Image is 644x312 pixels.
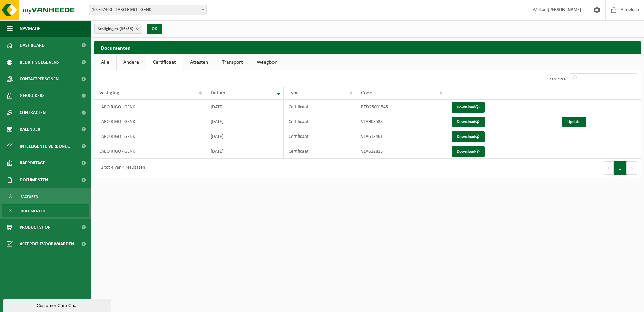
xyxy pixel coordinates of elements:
button: Next [627,161,637,175]
span: Kalender [20,121,40,138]
strong: [PERSON_NAME] [548,7,581,12]
a: Certificaat [146,54,183,70]
span: Documenten [20,171,48,188]
td: Certificaat [284,114,356,129]
td: LABO RIGO - GENK [94,114,205,129]
span: Bedrijfsgegevens [20,54,59,71]
span: Rapportage [20,155,45,171]
td: [DATE] [205,144,284,159]
button: 1 [614,161,627,175]
a: Transport [215,54,250,70]
td: [DATE] [205,100,284,114]
span: Facturen [21,190,38,203]
td: [DATE] [205,114,284,129]
span: Dashboard [20,37,45,54]
a: Download [452,146,485,157]
td: [DATE] [205,129,284,144]
td: VLA613461 [356,129,446,144]
a: Download [452,102,485,113]
span: Product Shop [20,219,50,236]
a: Download [452,117,485,127]
button: Vestigingen(36/36) [94,24,142,34]
td: Certificaat [284,144,356,159]
td: LABO RIGO - GENK [94,129,205,144]
span: Vestiging [99,90,119,96]
span: 10-767460 - LABO RIGO - GENK [89,5,207,15]
span: Contactpersonen [20,71,59,87]
td: LABO RIGO - GENK [94,100,205,114]
span: Code [361,90,372,96]
a: Download [452,131,485,142]
a: Documenten [2,204,89,217]
span: Gebruikers [20,87,45,104]
span: Contracten [20,104,46,121]
a: Update [562,117,586,127]
span: 10-767460 - LABO RIGO - GENK [89,5,206,15]
span: Navigatie [20,20,40,37]
td: LABO RIGO - GENK [94,144,205,159]
td: Certificaat [284,100,356,114]
div: 1 tot 4 van 4 resultaten [98,162,145,174]
label: Zoeken: [549,76,566,81]
h2: Documenten [94,41,641,54]
span: Documenten [21,205,45,218]
span: Vestigingen [98,24,133,34]
td: RED25001545 [356,100,446,114]
span: Acceptatievoorwaarden [20,236,74,252]
td: VLA612815 [356,144,446,159]
a: Andere [117,54,146,70]
td: VLA903538 [356,114,446,129]
td: Certificaat [284,129,356,144]
iframe: chat widget [3,297,112,312]
a: Attesten [183,54,215,70]
span: Type [289,90,299,96]
span: Datum [211,90,225,96]
span: Intelligente verbond... [20,138,72,155]
button: Previous [603,161,614,175]
a: Weegbon [250,54,284,70]
a: Alle [94,54,116,70]
button: OK [147,24,162,34]
count: (36/36) [120,27,133,31]
a: Facturen [2,190,89,203]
